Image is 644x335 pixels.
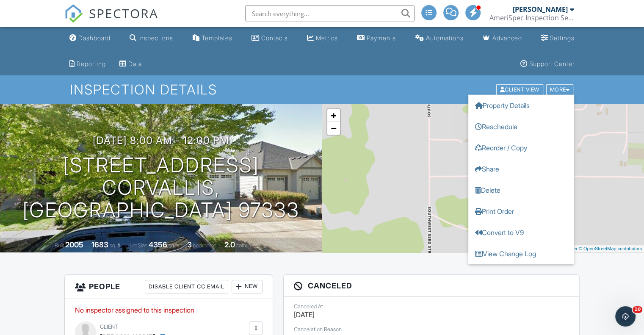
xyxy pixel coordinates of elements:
[145,280,228,293] div: Disable Client CC Email
[304,30,341,46] a: Metrics
[261,34,288,42] div: Contacts
[138,34,173,42] div: Inspections
[327,109,340,122] a: Zoom in
[537,245,644,252] div: |
[55,242,64,249] span: Built
[78,34,111,42] div: Dashboard
[468,158,574,180] a: Share
[426,34,463,42] div: Automations
[468,137,574,158] a: Reorder / Copy
[110,242,122,249] span: sq. ft.
[327,122,340,135] a: Zoom out
[130,242,147,249] span: Lot Size
[169,242,179,249] span: sq.ft.
[496,84,543,96] div: Client View
[538,30,578,46] a: Settings
[492,34,522,42] div: Advanced
[189,30,236,46] a: Templates
[354,30,399,46] a: Payments
[100,324,118,330] span: Client
[126,30,177,46] a: Inspections
[65,275,273,299] h3: People
[579,246,642,251] a: © OpenStreetMap contributors
[517,56,578,72] a: Support Center
[149,240,167,249] div: 4356
[193,242,216,249] span: bedrooms
[468,180,574,201] a: Delete
[546,84,574,96] div: More
[468,116,574,137] a: Reschedule
[468,201,574,222] a: Print Order
[495,86,545,92] a: Client View
[14,154,309,221] h1: [STREET_ADDRESS] Corvallis, [GEOGRAPHIC_DATA] 97333
[91,240,108,249] div: 1683
[294,326,569,333] div: Cancelation Reason
[513,5,568,14] div: [PERSON_NAME]
[284,275,579,297] h3: Canceled
[89,4,158,22] span: SPECTORA
[232,280,263,293] div: New
[202,34,232,42] div: Templates
[633,306,642,313] span: 10
[468,243,574,264] a: View Change Log
[615,306,636,327] iframe: Intercom live chat
[75,305,263,315] p: No inspector assigned to this inspection
[187,240,192,249] div: 3
[65,240,83,249] div: 2005
[77,60,106,67] div: Reporting
[294,303,569,310] div: Canceled At
[412,30,467,46] a: Automations (Advanced)
[64,11,158,29] a: SPECTORA
[93,135,229,146] h3: [DATE] 8:00 am - 12:00 pm
[550,34,575,42] div: Settings
[468,95,574,116] a: Property Details
[236,242,260,249] span: bathrooms
[245,5,415,22] input: Search everything...
[479,30,525,46] a: Advanced
[66,30,114,46] a: Dashboard
[248,30,291,46] a: Contacts
[367,34,396,42] div: Payments
[529,60,575,67] div: Support Center
[66,56,109,72] a: Reporting
[224,240,235,249] div: 2.0
[489,14,574,22] div: AmeriSpec Inspection Services
[468,222,574,243] a: Convert to V9
[70,82,574,97] h1: Inspection Details
[316,34,338,42] div: Metrics
[128,60,142,67] div: Data
[116,56,145,72] a: Data
[294,310,569,319] p: [DATE]
[64,4,83,23] img: The Best Home Inspection Software - Spectora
